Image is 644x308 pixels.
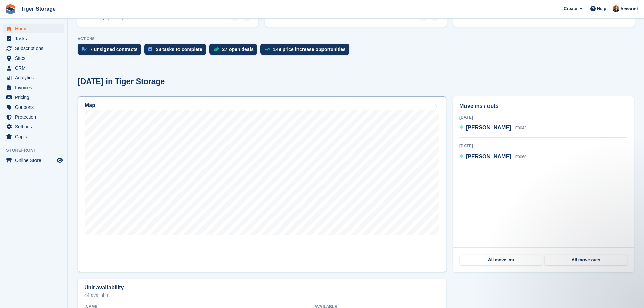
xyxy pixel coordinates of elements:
[15,112,55,122] span: Protection
[515,155,527,159] span: F0060
[597,5,606,12] span: Help
[15,44,55,53] span: Subscriptions
[15,122,55,132] span: Settings
[3,122,64,132] a: menu
[3,132,64,141] a: menu
[15,63,55,73] span: CRM
[6,147,67,154] span: Storefront
[209,44,261,58] a: 27 open deals
[15,102,55,112] span: Coupons
[466,125,511,131] span: [PERSON_NAME]
[15,156,55,165] span: Online Store
[515,126,527,131] span: F0042
[3,53,64,63] a: menu
[15,83,55,92] span: Invoices
[82,47,87,51] img: contract_signature_icon-13c848040528278c33f63329250d36e43548de30e8caae1d1a13099fd9432cc5.svg
[3,83,64,92] a: menu
[466,153,511,159] span: [PERSON_NAME]
[78,37,634,41] p: ACTIONS
[15,24,55,33] span: Home
[459,124,527,133] a: [PERSON_NAME] F0042
[545,255,627,265] a: All move outs
[56,156,64,164] a: Preview store
[156,47,202,52] div: 28 tasks to complete
[15,73,55,82] span: Analytics
[148,47,152,51] img: task-75834270c22a3079a89374b754ae025e5fb1db73e45f91037f5363f120a921f8.svg
[78,44,144,58] a: 7 unsigned contracts
[459,143,627,149] div: [DATE]
[3,156,64,165] a: menu
[15,132,55,141] span: Capital
[5,4,16,14] img: stora-icon-8386f47178a22dfd0bd8f6a31ec36ba5ce8667c1dd55bd0f319d3a0aa187defe.svg
[3,63,64,73] a: menu
[3,24,64,33] a: menu
[213,47,219,52] img: deal-1b604bf984904fb50ccaf53a9ad4b4a5d6e5aea283cecdc64d6e3604feb123c2.svg
[3,93,64,102] a: menu
[15,34,55,43] span: Tasks
[3,112,64,122] a: menu
[18,3,58,15] a: Tiger Storage
[85,102,95,109] h2: Map
[3,44,64,53] a: menu
[3,34,64,43] a: menu
[78,77,165,86] h2: [DATE] in Tiger Storage
[222,47,254,52] div: 27 open deals
[459,152,527,161] a: [PERSON_NAME] F0060
[3,73,64,82] a: menu
[460,255,542,265] a: All move ins
[264,48,270,51] img: price_increase_opportunities-93ffe204e8149a01c8c9dc8f82e8f89637d9d84a8eef4429ea346261dce0b2c0.svg
[144,44,209,58] a: 28 tasks to complete
[613,5,619,12] img: Adam Herbert
[260,44,353,58] a: 149 price increase opportunities
[564,5,577,12] span: Create
[15,53,55,63] span: Sites
[273,47,346,52] div: 149 price increase opportunities
[90,47,138,52] div: 7 unsigned contracts
[459,102,627,110] h2: Move ins / outs
[459,114,627,120] div: [DATE]
[620,6,638,13] span: Account
[84,285,124,291] h2: Unit availability
[78,96,446,272] a: Map
[84,293,440,298] p: 44 available
[3,102,64,112] a: menu
[15,93,55,102] span: Pricing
